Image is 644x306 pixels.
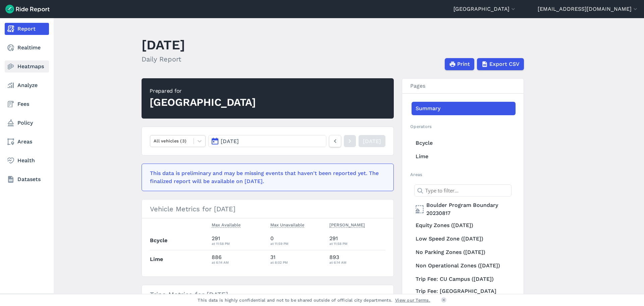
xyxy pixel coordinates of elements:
[142,200,393,218] h3: Vehicle Metrics for [DATE]
[477,58,524,70] button: Export CSV
[221,138,239,144] span: [DATE]
[270,259,324,265] div: at 8:02 PM
[412,136,516,150] a: Bcycle
[402,79,524,94] h3: Pages
[5,98,49,110] a: Fees
[489,60,520,68] span: Export CSV
[412,259,516,272] a: Non Operational Zones ([DATE])
[412,200,516,219] a: Boulder Program Boundary 20230817
[212,221,240,228] span: Max Available
[329,253,386,265] div: 893
[412,272,516,286] a: Trip Fee: CU Campus ([DATE])
[212,253,265,265] div: 886
[329,221,365,228] span: [PERSON_NAME]
[150,231,209,250] th: Bcycle
[5,79,49,91] a: Analyze
[410,123,516,130] h2: Operators
[453,5,517,13] button: [GEOGRAPHIC_DATA]
[5,173,49,185] a: Datasets
[270,234,324,247] div: 0
[150,95,256,110] div: [GEOGRAPHIC_DATA]
[212,259,265,265] div: at 6:14 AM
[150,169,381,185] div: This data is preliminary and may be missing events that haven't been reported yet. The finalized ...
[395,297,430,303] a: View our Terms.
[5,155,49,167] a: Health
[270,253,324,265] div: 31
[5,117,49,129] a: Policy
[329,241,386,247] div: at 11:58 PM
[445,58,474,70] button: Print
[412,150,516,163] a: Lime
[5,136,49,148] a: Areas
[412,232,516,246] a: Low Speed Zone ([DATE])
[414,184,512,196] input: Type to filter...
[270,221,304,228] span: Max Unavailable
[412,286,516,305] a: Trip Fee: [GEOGRAPHIC_DATA] ([DATE])
[329,259,386,265] div: at 6:14 AM
[538,5,639,13] button: [EMAIL_ADDRESS][DOMAIN_NAME]
[329,221,365,229] button: [PERSON_NAME]
[142,36,185,54] h1: [DATE]
[142,54,185,64] h2: Daily Report
[150,250,209,268] th: Lime
[212,221,240,229] button: Max Available
[212,241,265,247] div: at 11:58 PM
[212,234,265,247] div: 291
[410,171,516,178] h2: Areas
[359,135,385,147] a: [DATE]
[270,221,304,229] button: Max Unavailable
[5,60,49,73] a: Heatmaps
[457,60,470,68] span: Print
[208,135,326,147] button: [DATE]
[412,219,516,232] a: Equity Zones ([DATE])
[150,87,256,95] div: Prepared for
[5,42,49,54] a: Realtime
[412,246,516,259] a: No Parking Zones ([DATE])
[5,5,50,13] img: Ride Report
[142,285,393,304] h3: Trips Metrics for [DATE]
[412,102,516,115] a: Summary
[5,23,49,35] a: Report
[270,241,324,247] div: at 11:59 PM
[329,234,386,247] div: 291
